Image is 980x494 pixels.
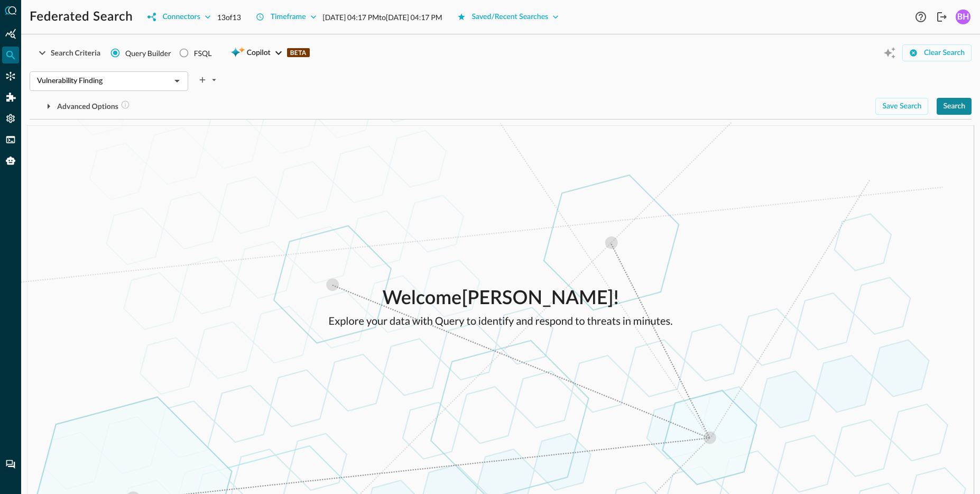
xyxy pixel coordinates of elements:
[329,285,673,313] p: Welcome [PERSON_NAME] !
[217,12,241,23] p: 13 of 13
[30,98,136,115] button: Advanced Options
[912,8,929,25] button: Help
[141,8,217,25] button: Connectors
[3,89,20,106] div: Addons
[162,11,200,24] div: Connectors
[956,10,970,24] div: BH
[2,47,19,63] div: Federated Search
[271,11,306,24] div: Timeframe
[451,8,566,25] button: Saved/Recent Searches
[943,100,965,113] div: Search
[30,8,133,25] h1: Federated Search
[2,131,19,148] div: FSQL
[937,98,972,115] button: Search
[2,456,19,473] div: Chat
[323,12,442,23] p: [DATE] 04:17 PM to [DATE] 04:17 PM
[933,8,950,25] button: Logout
[882,100,921,113] div: Save Search
[247,47,271,60] span: Copilot
[249,8,323,25] button: Timeframe
[224,44,316,61] button: CopilotBETA
[194,48,212,59] div: FSQL
[197,71,220,88] button: plus-arrow-button
[902,44,972,61] button: Clear Search
[2,68,19,85] div: Connectors
[287,48,310,57] p: BETA
[2,152,19,169] div: Query Agent
[875,98,928,115] button: Save Search
[2,25,19,42] div: Summary Insights
[33,75,168,88] input: Select an Event Type
[57,100,130,113] div: Advanced Options
[924,47,965,60] div: Clear Search
[51,47,100,60] div: Search Criteria
[30,44,107,61] button: Search Criteria
[2,110,19,127] div: Settings
[125,48,171,59] span: Query Builder
[472,11,549,24] div: Saved/Recent Searches
[170,74,184,88] button: Open
[329,313,673,329] p: Explore your data with Query to identify and respond to threats in minutes.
